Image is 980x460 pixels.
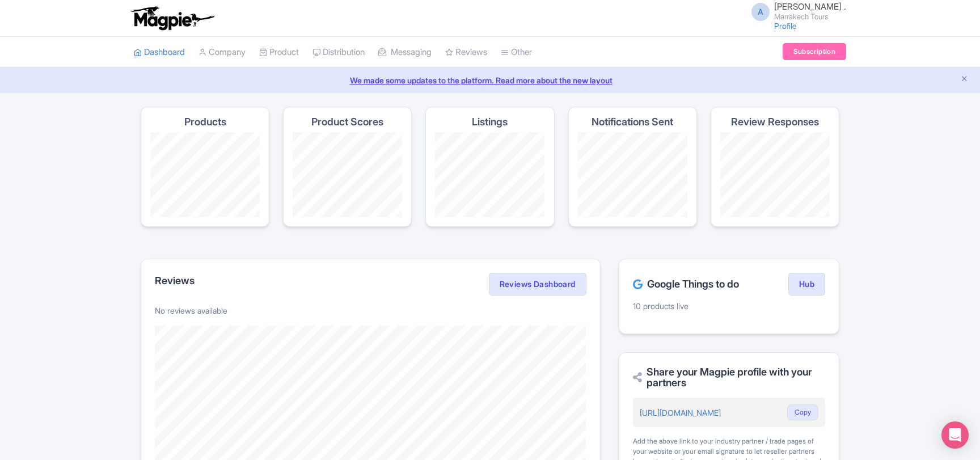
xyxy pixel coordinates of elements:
[640,408,721,417] a: [URL][DOMAIN_NAME]
[774,1,846,12] span: [PERSON_NAME] .
[198,37,246,68] a: Company
[378,37,432,68] a: Messaging
[633,366,825,389] h2: Share your Magpie profile with your partners
[184,116,226,128] h4: Products
[751,3,770,21] span: A
[731,116,819,128] h4: Review Responses
[259,37,299,68] a: Product
[501,37,532,68] a: Other
[134,37,185,68] a: Dashboard
[155,275,195,286] h2: Reviews
[941,421,969,449] div: Open Intercom Messenger
[745,2,846,20] a: A [PERSON_NAME] . Marrakech Tours
[489,273,586,296] a: Reviews Dashboard
[312,37,365,68] a: Distribution
[445,37,487,68] a: Reviews
[787,404,818,420] button: Copy
[592,116,673,128] h4: Notifications Sent
[128,6,216,31] img: logo-ab69f6fb50320c5b225c76a69d11143b.png
[633,278,739,290] h2: Google Things to do
[960,73,969,86] button: Close announcement
[788,273,825,296] a: Hub
[472,116,508,128] h4: Listings
[774,13,846,20] small: Marrakech Tours
[311,116,383,128] h4: Product Scores
[783,43,846,60] a: Subscription
[633,300,825,312] p: 10 products live
[155,305,586,316] p: No reviews available
[774,21,797,31] a: Profile
[7,74,973,86] a: We made some updates to the platform. Read more about the new layout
